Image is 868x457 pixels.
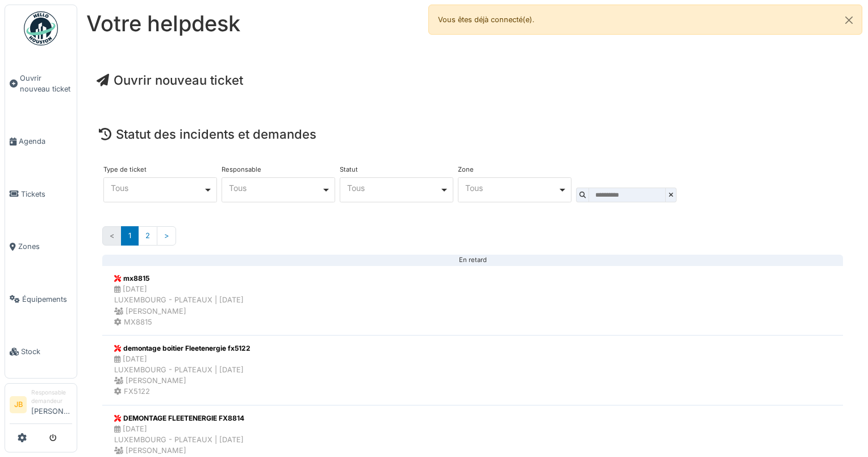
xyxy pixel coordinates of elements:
span: Tickets [21,189,72,200]
h4: Statut des incidents et demandes [99,127,846,142]
a: Ouvrir nouveau ticket [97,73,243,88]
div: Tous [347,185,440,191]
div: MX8815 [114,317,244,327]
div: Tous [229,185,322,191]
div: En retard [111,260,834,261]
img: Badge_color-CXgf-gQk.svg [24,11,58,45]
span: Stock [21,346,72,357]
a: Ouvrir nouveau ticket [5,52,77,115]
li: [PERSON_NAME] [31,388,72,421]
li: JB [10,396,27,413]
div: DEMONTAGE FLEETENERGIE FX8814 [114,413,244,423]
div: Tous [465,185,558,191]
label: Statut [340,167,358,173]
a: Suivant [157,226,176,245]
span: Équipements [22,294,72,305]
a: Stock [5,325,77,377]
div: [DATE] LUXEMBOURG - PLATEAUX | [DATE] [PERSON_NAME] [114,284,244,317]
span: Ouvrir nouveau ticket [20,73,72,94]
a: Zones [5,221,77,273]
span: Zones [18,241,72,252]
label: Zone [458,167,474,173]
div: FX5122 [114,386,251,397]
div: mx8815 [114,273,244,284]
div: Vous êtes déjà connecté(e). [428,5,862,35]
div: demontage boitier Fleetenergie fx5122 [114,343,251,354]
a: Agenda [5,115,77,168]
a: 2 [138,226,157,245]
a: demontage boitier Fleetenergie fx5122 [DATE]LUXEMBOURG - PLATEAUX | [DATE] [PERSON_NAME] FX5122 [102,335,843,405]
a: Tickets [5,168,77,220]
button: Close [836,5,862,35]
a: Équipements [5,273,77,325]
label: Type de ticket [103,167,147,173]
a: JB Responsable demandeur[PERSON_NAME] [10,388,72,424]
a: mx8815 [DATE]LUXEMBOURG - PLATEAUX | [DATE] [PERSON_NAME] MX8815 [102,265,843,335]
span: Agenda [19,136,72,147]
div: [DATE] LUXEMBOURG - PLATEAUX | [DATE] [PERSON_NAME] [114,423,244,456]
nav: Pages [102,226,843,254]
div: Responsable demandeur [31,388,72,406]
a: 1 [121,226,139,245]
div: Tous [111,185,203,191]
label: Responsable [222,167,261,173]
div: [DATE] LUXEMBOURG - PLATEAUX | [DATE] [PERSON_NAME] [114,354,251,387]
